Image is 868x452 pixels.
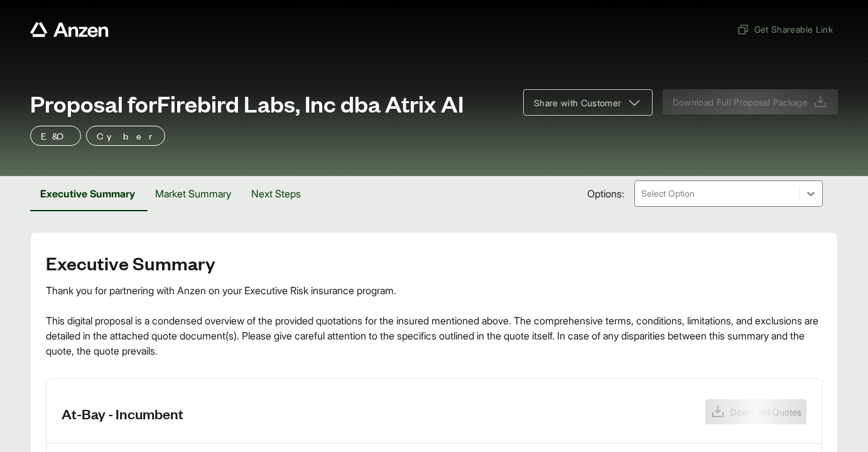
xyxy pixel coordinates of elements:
span: Options: [587,186,624,201]
span: Share with Customer [534,96,622,109]
h2: Executive Summary [46,253,822,273]
p: E&O [41,128,70,143]
button: Share with Customer [523,89,653,116]
button: Next Steps [241,176,311,211]
span: Get Shareable Link [737,23,833,36]
span: Download Full Proposal Package [673,96,808,109]
p: Cyber [97,128,155,143]
button: Executive Summary [30,176,145,211]
h3: At-Bay - Incumbent [62,404,183,423]
div: Thank you for partnering with Anzen on your Executive Risk insurance program. This digital propos... [46,283,822,358]
span: Proposal for Firebird Labs, Inc dba Atrix AI [30,91,464,116]
button: Market Summary [145,176,241,211]
a: Anzen website [30,22,109,37]
button: Get Shareable Link [732,18,838,41]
